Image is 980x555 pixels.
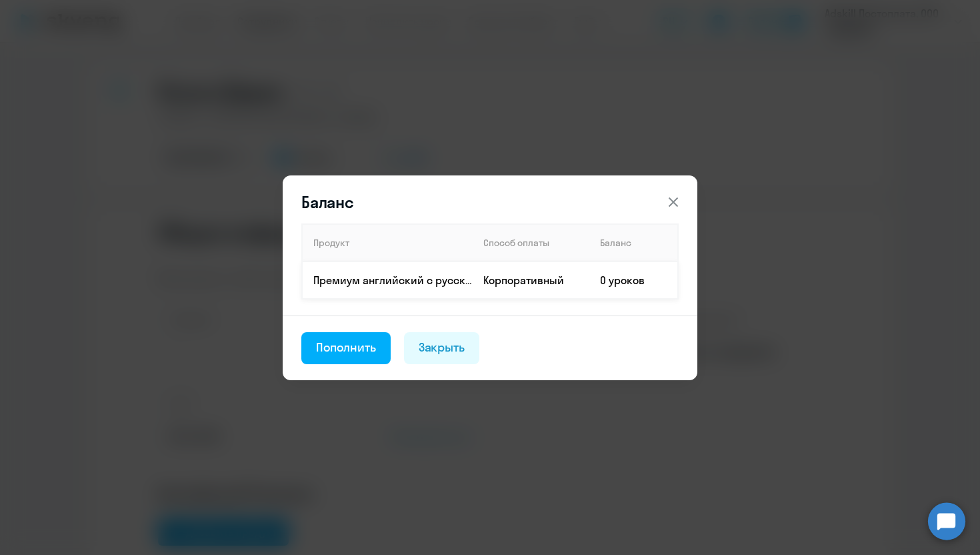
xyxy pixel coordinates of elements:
[473,261,589,299] td: Корпоративный
[301,332,391,364] button: Пополнить
[473,224,589,261] th: Способ оплаты
[419,339,465,356] div: Закрыть
[313,273,472,288] p: Премиум английский с русскоговорящим преподавателем
[404,332,480,364] button: Закрыть
[283,191,697,213] header: Баланс
[589,261,678,299] td: 0 уроков
[316,339,376,356] div: Пополнить
[302,224,473,261] th: Продукт
[589,224,678,261] th: Баланс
